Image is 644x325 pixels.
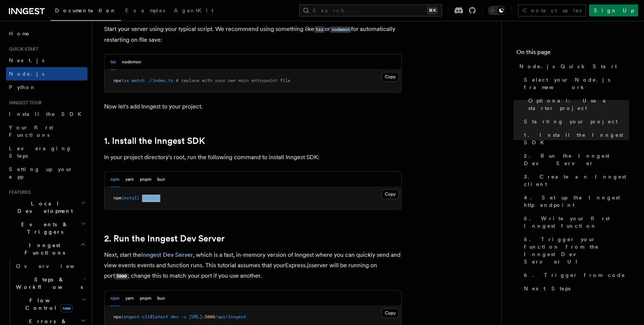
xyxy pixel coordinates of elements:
[524,131,629,146] span: 1. Install the Inngest SDK
[113,78,121,83] span: npx
[157,291,165,306] button: bun
[6,200,81,215] span: Local Development
[174,7,213,13] span: AgentKit
[121,195,139,201] span: install
[121,314,168,319] span: inngest-cli@latest
[16,263,93,269] span: Overview
[521,115,629,128] a: Starting your project
[524,152,629,167] span: 2. Run the Inngest Dev Server
[110,291,119,306] button: npm
[13,273,87,294] button: Steps & Workflows
[6,121,87,142] a: Your first Functions
[525,94,629,115] a: Optional: Use a starter project
[299,4,442,16] button: Search...⌘K
[104,24,402,45] p: Start your server using your typical script. We recommend using something like or for automatical...
[521,149,629,170] a: 2. Run the Inngest Dev Server
[516,60,629,73] a: Node.js Quick Start
[176,78,290,83] span: # replace with your own main entrypoint file
[518,4,586,16] a: Contact sales
[6,197,87,218] button: Local Development
[521,170,629,191] a: 3. Create an Inngest client
[113,314,121,319] span: npx
[104,152,402,162] p: In your project directory's root, run the following command to install Inngest SDK:
[521,233,629,268] a: 5. Trigger your function from the Inngest Dev Server UI
[13,276,83,291] span: Steps & Workflows
[181,314,186,319] span: -u
[6,27,87,40] a: Home
[104,250,402,281] p: Next, start the , which is a fast, in-memory version of Inngest where you can quickly send and vi...
[381,189,399,199] button: Copy
[381,72,399,82] button: Copy
[521,128,629,149] a: 1. Install the Inngest SDK
[9,124,53,138] span: Your first Functions
[125,7,165,13] span: Examples
[121,2,170,20] a: Examples
[141,251,193,258] a: Inngest Dev Server
[427,7,438,14] kbd: ⌘K
[6,81,87,94] a: Python
[147,78,173,83] span: ./index.ts
[314,26,325,33] code: tsx
[13,259,87,273] a: Overview
[528,97,629,112] span: Optional: Use a starter project
[9,145,72,159] span: Leveraging Steps
[171,314,178,319] span: dev
[521,268,629,282] a: 6. Trigger from code
[521,282,629,295] a: Next Steps
[524,285,570,292] span: Next Steps
[521,73,629,94] a: Select your Node.js framework
[6,100,42,106] span: Inngest tour
[6,46,38,52] span: Quick start
[9,71,44,77] span: Node.js
[104,136,205,146] a: 1. Install the Inngest SDK
[330,26,351,33] code: nodemon
[516,48,629,60] h4: On this page
[314,25,325,32] a: tsx
[110,172,119,187] button: npm
[9,166,73,180] span: Setting up your app
[104,101,402,112] p: Now let's add Inngest to your project.
[6,142,87,162] a: Leveraging Steps
[524,215,629,230] span: 5. Write your first Inngest function
[215,314,246,319] span: /api/inngest
[6,218,87,239] button: Events & Triggers
[6,189,31,195] span: Features
[519,63,617,70] span: Node.js Quick Start
[140,291,151,306] button: pnpm
[6,67,87,81] a: Node.js
[9,111,86,117] span: Install the SDK
[521,191,629,212] a: 4. Set up the Inngest http endpoint
[9,57,44,63] span: Next.js
[132,78,145,83] span: watch
[381,308,399,318] button: Copy
[524,236,629,265] span: 5. Trigger your function from the Inngest Dev Server UI
[524,194,629,209] span: 4. Set up the Inngest http endpoint
[142,195,160,201] span: inngest
[125,172,134,187] button: yarn
[9,30,30,37] span: Home
[488,6,506,15] button: Toggle dark mode
[524,271,625,279] span: 6. Trigger from code
[125,291,134,306] button: yarn
[115,273,128,280] code: 3000
[60,304,73,312] span: new
[205,314,215,319] span: 3000
[113,195,121,201] span: npm
[140,172,151,187] button: pnpm
[524,76,629,91] span: Select your Node.js framework
[13,294,87,315] button: Flow Controlnew
[51,2,121,21] a: Documentation
[524,118,618,125] span: Starting your project
[121,78,129,83] span: tsx
[110,54,116,70] button: tsx
[189,314,205,319] span: [URL]:
[157,172,165,187] button: bun
[104,233,225,244] a: 2. Run the Inngest Dev Server
[6,242,80,256] span: Inngest Functions
[589,4,638,16] a: Sign Up
[521,212,629,233] a: 5. Write your first Inngest function
[6,107,87,121] a: Install the SDK
[122,54,141,70] button: nodemon
[6,54,87,67] a: Next.js
[330,25,351,32] a: nodemon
